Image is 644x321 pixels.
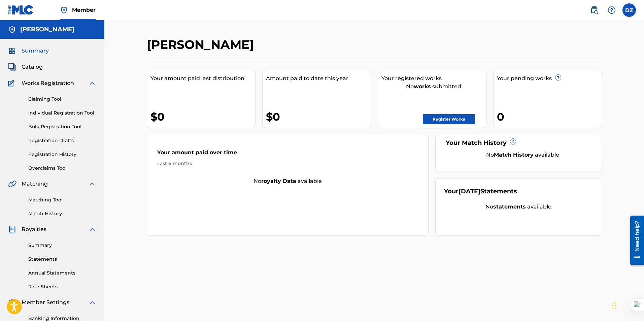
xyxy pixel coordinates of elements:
[8,47,16,55] img: Summary
[28,210,96,217] a: Match History
[147,177,429,185] div: No available
[497,109,602,124] div: 0
[8,47,49,55] a: SummarySummary
[610,289,644,321] iframe: Chat Widget
[150,74,255,83] div: Your amount paid last distribution
[20,26,74,33] h5: Derrick Zambrano González
[22,180,48,188] span: Matching
[625,213,644,267] iframe: Resource Center
[28,242,96,249] a: Summary
[60,6,68,14] img: Top Rightsholder
[8,79,17,87] img: Works Registration
[612,295,616,316] div: Arrastrar
[28,151,96,158] a: Registration History
[555,75,561,80] span: ?
[28,269,96,277] a: Annual Statements
[88,225,96,233] img: expand
[381,83,486,91] div: No submitted
[157,149,418,160] div: Your amount paid over time
[22,298,69,307] span: Member Settings
[8,180,16,188] img: Matching
[510,139,516,144] span: ?
[452,151,593,159] div: No available
[493,203,526,210] strong: statements
[8,63,43,71] a: CatalogCatalog
[88,180,96,188] img: expand
[381,74,486,83] div: Your registered works
[22,47,49,55] span: Summary
[8,298,16,307] img: Member Settings
[608,6,616,14] img: help
[266,109,371,124] div: $0
[28,196,96,203] a: Matching Tool
[157,160,418,167] div: Last 6 months
[261,178,296,184] strong: royalty data
[266,74,371,83] div: Amount paid to date this year
[494,152,534,158] strong: Match History
[497,74,602,83] div: Your pending works
[8,225,16,233] img: Royalties
[28,137,96,144] a: Registration Drafts
[8,26,16,34] img: Accounts
[150,109,255,124] div: $0
[8,5,34,15] img: MLC Logo
[444,138,593,148] div: Your Match History
[459,188,480,195] span: [DATE]
[414,83,431,90] strong: works
[610,289,644,321] div: Widget de chat
[587,3,601,17] a: Public Search
[423,114,475,124] a: Register Works
[22,79,74,87] span: Works Registration
[622,3,636,17] div: User Menu
[8,63,16,71] img: Catalog
[590,6,598,14] img: search
[28,165,96,172] a: Overclaims Tool
[28,283,96,290] a: Rate Sheets
[28,96,96,103] a: Claiming Tool
[72,6,96,14] span: Member
[88,298,96,307] img: expand
[22,225,46,233] span: Royalties
[28,123,96,130] a: Bulk Registration Tool
[28,256,96,263] a: Statements
[28,109,96,117] a: Individual Registration Tool
[88,79,96,87] img: expand
[444,187,517,196] div: Your Statements
[444,203,593,211] div: No available
[147,37,257,52] h2: [PERSON_NAME]
[22,63,43,71] span: Catalog
[605,3,618,17] div: Help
